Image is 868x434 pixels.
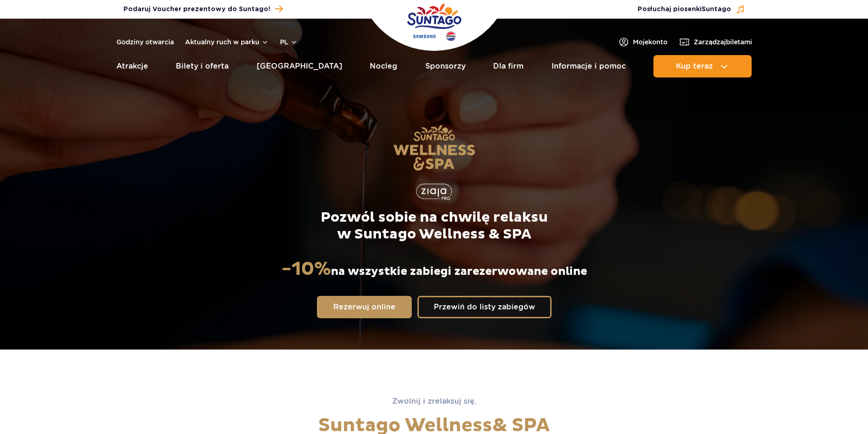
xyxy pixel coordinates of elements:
a: [GEOGRAPHIC_DATA] [257,55,342,77]
a: Informacje i pomoc [552,55,626,77]
button: Aktualny ruch w parku [185,38,269,46]
p: Pozwól sobie na chwilę relaksu w Suntago Wellness & SPA [281,209,587,243]
a: Zarządzajbiletami [679,36,752,48]
a: Przewiń do listy zabiegów [417,296,552,318]
img: Suntago Wellness & SPA [393,125,475,171]
a: Nocleg [370,55,397,77]
p: na wszystkie zabiegi zarezerwowane online [281,258,587,281]
a: Atrakcje [116,55,148,77]
strong: -10% [281,258,331,281]
span: Podaruj Voucher prezentowy do Suntago! [123,5,270,14]
span: Zwolnij i zrelaksuj się. [392,397,476,406]
a: Podaruj Voucher prezentowy do Suntago! [123,3,283,15]
a: Rezerwuj online [317,296,412,318]
span: Suntago [702,6,731,13]
a: Mojekonto [618,36,667,48]
span: Posłuchaj piosenki [638,5,731,14]
button: Posłuchaj piosenkiSuntago [638,5,745,14]
button: Kup teraz [653,55,752,77]
a: Dla firm [493,55,524,77]
span: Moje konto [633,37,667,47]
span: Rezerwuj online [333,303,395,311]
span: Zarządzaj biletami [694,37,752,47]
span: Przewiń do listy zabiegów [434,303,535,311]
span: Kup teraz [676,62,713,70]
a: Bilety i oferta [176,55,229,77]
a: Sponsorzy [425,55,466,77]
button: pl [280,37,298,47]
a: Godziny otwarcia [116,37,174,47]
